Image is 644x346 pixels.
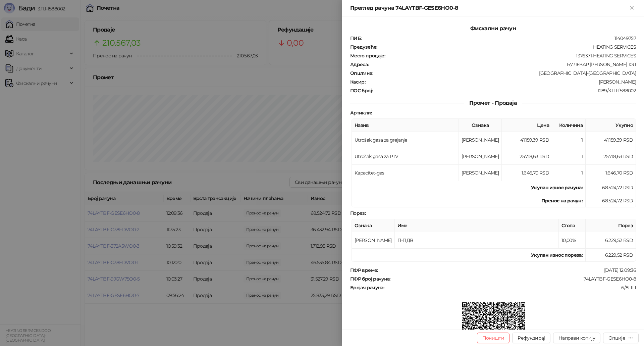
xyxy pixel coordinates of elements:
td: 41.159,39 RSD [502,132,552,148]
strong: Бројач рачуна : [350,285,384,291]
button: Поништи [477,333,510,343]
strong: Касир : [350,79,365,85]
td: П-ПДВ [395,232,559,249]
td: 41.159,39 RSD [586,132,636,148]
td: 25.718,63 RSD [586,148,636,165]
td: Utrošak gasa za grejanje [352,132,459,148]
strong: Порез : [350,210,366,216]
strong: Предузеће : [350,44,377,50]
strong: Место продаје : [350,53,385,59]
td: [PERSON_NAME] [459,132,502,148]
th: Назив [352,119,459,132]
div: HEATING SERVICES [378,44,637,50]
td: [PERSON_NAME] [459,165,502,181]
strong: Општина : [350,70,373,76]
div: [PERSON_NAME] [366,79,637,85]
td: Utrošak gasa za PTV [352,148,459,165]
td: 68.524,72 RSD [586,181,636,194]
td: 1 [552,132,586,148]
td: 6.229,52 RSD [586,232,636,249]
div: 1376371-HEATING SERVICES [386,53,637,59]
td: 6.229,52 RSD [586,249,636,262]
th: Укупно [586,119,636,132]
div: 6/8ПП [385,285,637,291]
td: [PERSON_NAME] [352,232,395,249]
td: [PERSON_NAME] [459,148,502,165]
button: Рефундирај [512,333,550,343]
strong: ПОС број : [350,88,372,94]
span: Направи копију [558,335,595,341]
strong: Укупан износ рачуна : [531,185,583,191]
div: БУЛЕВАР [PERSON_NAME] 10Л [369,61,637,67]
td: 1.646,70 RSD [502,165,552,181]
td: 68.524,72 RSD [586,194,636,207]
th: Цена [502,119,552,132]
th: Количина [552,119,586,132]
td: 10,00% [559,232,586,249]
div: 1289/3.11.1-f588002 [373,88,637,94]
button: Опције [603,333,639,343]
div: Преглед рачуна 74LAYTBF-GESE6HO0-8 [350,4,628,12]
span: Фискални рачун [465,25,521,32]
span: Промет - Продаја [464,100,522,106]
button: Направи копију [553,333,600,343]
div: [GEOGRAPHIC_DATA]-[GEOGRAPHIC_DATA] [374,70,637,76]
td: 1 [552,148,586,165]
div: Опције [608,335,625,341]
th: Ознака [459,119,502,132]
strong: Пренос на рачун : [541,198,583,204]
td: 1 [552,165,586,181]
td: Kapacitet-gas [352,165,459,181]
strong: Артикли : [350,110,372,116]
td: 25.718,63 RSD [502,148,552,165]
button: Close [628,4,636,12]
div: 74LAYTBF-GESE6HO0-8 [391,276,637,282]
strong: Укупан износ пореза: [531,252,583,258]
div: [DATE] 12:09:36 [379,267,637,273]
td: 1.646,70 RSD [586,165,636,181]
th: Порез [586,219,636,232]
th: Име [395,219,559,232]
th: Стопа [559,219,586,232]
th: Ознака [352,219,395,232]
strong: ПФР број рачуна : [350,276,390,282]
strong: ПИБ : [350,35,361,41]
div: 114049757 [362,35,637,41]
strong: Адреса : [350,61,369,67]
strong: ПФР време : [350,267,378,273]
